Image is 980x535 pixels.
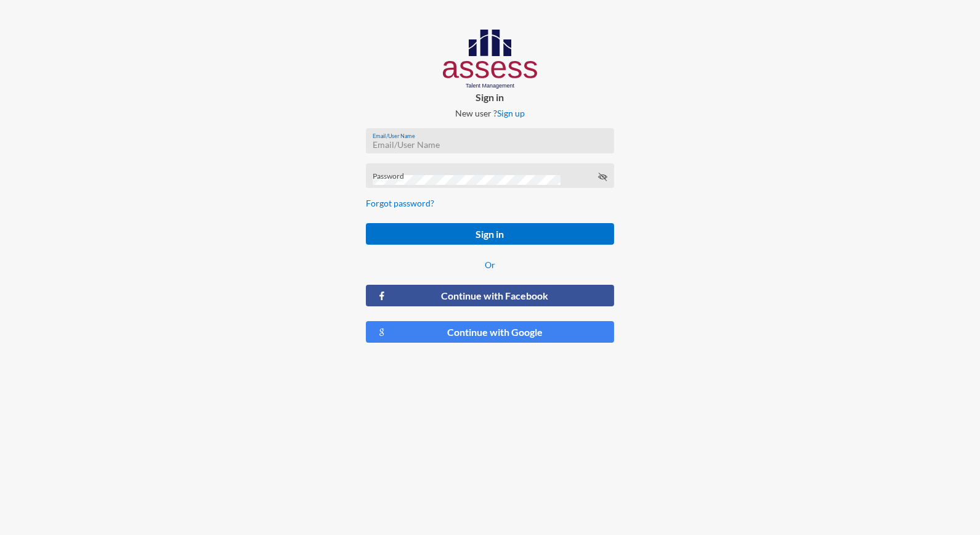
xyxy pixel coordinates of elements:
[373,140,607,150] input: Email/User Name
[356,91,623,103] p: Sign in
[366,321,614,343] button: Continue with Google
[366,223,614,245] button: Sign in
[366,198,434,208] a: Forgot password?
[366,285,614,306] button: Continue with Facebook
[356,108,623,118] p: New user ?
[497,108,525,118] a: Sign up
[443,30,537,89] img: AssessLogoo.svg
[366,259,614,270] p: Or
